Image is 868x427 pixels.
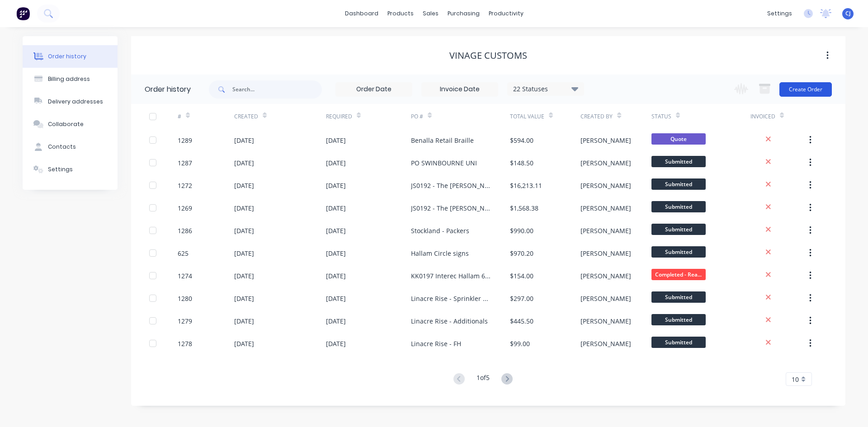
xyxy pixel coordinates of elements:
div: # [178,104,234,129]
button: Contacts [23,136,118,158]
div: Invoiced [750,113,775,121]
div: [PERSON_NAME] [580,158,631,168]
div: $154.00 [510,271,533,281]
div: 1274 [178,271,192,281]
div: [PERSON_NAME] [580,271,631,281]
div: JS0192 - The [PERSON_NAME] - FRV [411,181,492,190]
div: [DATE] [326,294,346,303]
span: CJ [845,9,851,18]
div: 1287 [178,158,192,168]
button: Delivery addresses [23,90,118,113]
div: [PERSON_NAME] [580,136,631,145]
div: Created [234,104,326,129]
div: Status [651,104,750,129]
div: $990.00 [510,226,533,235]
div: [DATE] [234,339,254,348]
span: Submitted [651,178,706,190]
button: Order history [23,45,118,68]
div: Collaborate [48,120,84,128]
div: Stockland - Packers [411,226,469,235]
div: Status [651,113,671,121]
div: [DATE] [326,203,346,213]
div: [PERSON_NAME] [580,249,631,258]
span: Submitted [651,156,706,167]
div: $16,213.11 [510,181,542,190]
span: Completed - Rea... [651,269,706,280]
div: Hallam Circle signs [411,249,469,258]
div: Total Value [510,104,580,129]
div: sales [418,7,443,20]
div: Linacre Rise - FH [411,339,461,348]
div: Created By [580,104,651,129]
div: [DATE] [326,181,346,190]
input: Search... [232,80,322,99]
div: [DATE] [326,249,346,258]
span: Submitted [651,246,706,258]
div: PO # [411,104,510,129]
div: [DATE] [234,158,254,168]
input: Invoice Date [422,83,498,96]
span: Submitted [651,224,706,235]
div: 1279 [178,316,192,326]
div: [PERSON_NAME] [580,316,631,326]
div: 1 of 5 [476,373,490,386]
div: products [383,7,418,20]
div: [DATE] [234,203,254,213]
div: [DATE] [234,181,254,190]
div: Created [234,113,258,121]
button: Create Order [779,82,832,97]
div: $970.20 [510,249,533,258]
div: 1269 [178,203,192,213]
div: $445.50 [510,316,533,326]
div: Created By [580,113,613,121]
span: Submitted [651,291,706,303]
div: [DATE] [234,136,254,145]
div: purchasing [443,7,484,20]
div: JS0192 - The [PERSON_NAME] [411,203,492,213]
div: [PERSON_NAME] [580,203,631,213]
div: $297.00 [510,294,533,303]
div: [DATE] [326,136,346,145]
div: $594.00 [510,136,533,145]
div: 625 [178,249,189,258]
div: Contacts [48,143,76,151]
div: Invoiced [750,104,807,129]
div: $148.50 [510,158,533,168]
div: [PERSON_NAME] [580,226,631,235]
div: Linacre Rise - Sprinkler Signs [411,294,492,303]
div: [PERSON_NAME] [580,181,631,190]
div: Billing address [48,75,90,83]
div: Order history [145,84,191,95]
div: [DATE] [234,249,254,258]
div: [DATE] [326,316,346,326]
div: PO SWINBOURNE UNI [411,158,477,168]
button: Settings [23,158,118,181]
div: [DATE] [326,158,346,168]
div: Linacre Rise - Additionals [411,316,488,326]
div: [DATE] [234,271,254,281]
button: Billing address [23,68,118,90]
div: [PERSON_NAME] [580,294,631,303]
div: Required [326,113,352,121]
div: [DATE] [326,339,346,348]
div: settings [763,7,797,20]
span: Submitted [651,314,706,325]
div: 22 Statuses [508,84,584,94]
button: Collaborate [23,113,118,136]
div: Settings [48,165,73,174]
div: [PERSON_NAME] [580,339,631,348]
div: 1286 [178,226,192,235]
div: Benalla Retail Braille [411,136,474,145]
div: PO # [411,113,423,121]
div: KK0197 Interec Hallam 6869 [411,271,492,281]
div: [DATE] [234,226,254,235]
div: 1278 [178,339,192,348]
span: Submitted [651,201,706,212]
input: Order Date [336,83,412,96]
div: # [178,113,181,121]
div: Delivery addresses [48,98,103,106]
div: 1272 [178,181,192,190]
div: $1,568.38 [510,203,538,213]
a: dashboard [340,7,383,20]
img: Factory [16,7,30,20]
